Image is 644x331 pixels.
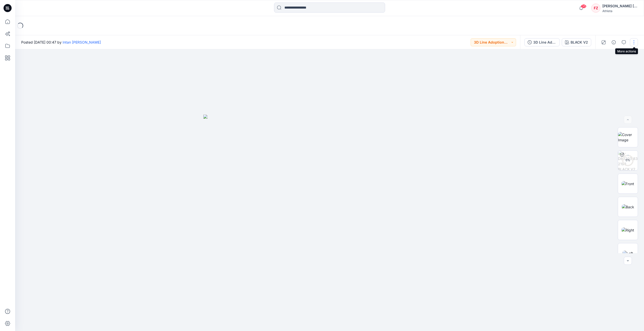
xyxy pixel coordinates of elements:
div: FZ [591,4,600,13]
img: Front [622,181,634,186]
img: Back [622,204,634,210]
img: Right [622,227,634,233]
img: Left [623,251,633,256]
button: Details [610,38,618,46]
div: BLACK V2 [571,40,588,45]
img: eyJhbGciOiJIUzI1NiIsImtpZCI6IjAiLCJzbHQiOiJzZXMiLCJ0eXAiOiJKV1QifQ.eyJkYXRhIjp7InR5cGUiOiJzdG9yYW... [203,115,456,331]
a: Intan [PERSON_NAME] [63,40,101,44]
img: Cover Image [618,132,638,143]
button: BLACK V2 [562,38,591,46]
span: 35 [581,4,586,8]
div: 3D Line Adoption (Vendor) [533,40,556,45]
img: A-D80203_832193 BLACK V2 [618,151,638,170]
button: 3D Line Adoption (Vendor) [524,38,560,46]
div: 0 % [622,158,634,162]
span: Posted [DATE] 00:47 by [21,40,101,45]
div: Athleta [602,9,638,13]
div: [PERSON_NAME] [PERSON_NAME] [602,3,638,9]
